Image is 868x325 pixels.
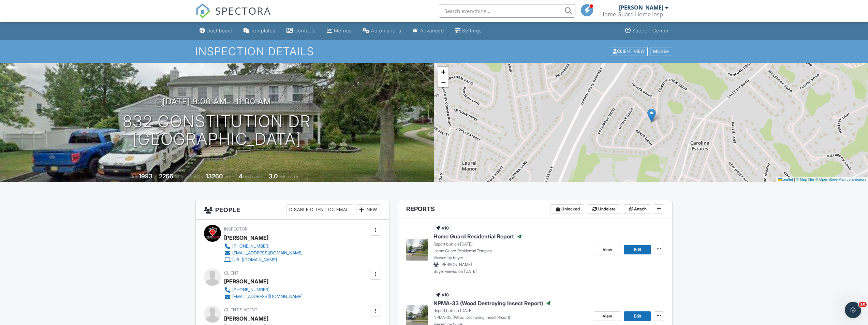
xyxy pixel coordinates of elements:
span: bathrooms [279,174,298,179]
span: − [441,78,445,86]
span: bedrooms [244,174,262,179]
div: [PERSON_NAME] [619,4,663,11]
a: SPECTORA [195,9,271,24]
div: 4 [239,173,242,180]
span: Inspector [224,226,248,232]
span: 10 [859,302,867,307]
a: Zoom out [438,77,448,87]
a: Client View [609,48,649,54]
a: [PHONE_NUMBER] [224,286,303,293]
iframe: Intercom live chat [845,302,861,318]
a: Support Center [622,25,672,37]
div: [PHONE_NUMBER] [232,243,269,249]
div: Disable Client CC Email [286,204,353,215]
span: | [794,177,795,181]
a: [PERSON_NAME] [224,313,268,324]
a: Metrics [324,25,354,37]
div: Automations [371,28,401,33]
a: Leaflet [778,177,793,181]
span: + [441,68,445,76]
a: © OpenStreetMap contributors [815,177,866,181]
div: New [356,204,381,215]
span: Lot Size [190,174,205,179]
a: [URL][DOMAIN_NAME] [224,256,303,263]
div: [URL][DOMAIN_NAME] [232,257,277,263]
h1: 832 Constitution Dr [GEOGRAPHIC_DATA] [123,113,311,149]
a: © MapTiler [796,177,814,181]
img: The Best Home Inspection Software - Spectora [195,3,210,18]
div: Dashboard [207,28,233,33]
div: Settings [462,28,482,33]
span: SPECTORA [215,3,271,18]
div: [EMAIL_ADDRESS][DOMAIN_NAME] [232,250,303,256]
h3: People [196,200,389,220]
h3: [DATE] 9:00 am - 11:00 am [163,97,271,106]
div: Metrics [334,28,352,33]
a: Zoom in [438,67,448,77]
a: [PHONE_NUMBER] [224,243,303,250]
div: 1993 [139,173,152,180]
div: Templates [251,28,276,33]
div: Client View [610,47,648,56]
a: [EMAIL_ADDRESS][DOMAIN_NAME] [224,250,303,256]
div: Advanced [420,28,444,33]
span: Built [130,174,138,179]
div: [PHONE_NUMBER] [232,287,269,293]
div: 13260 [206,173,223,180]
a: Advanced [410,25,447,37]
span: sq.ft. [224,174,232,179]
div: [PERSON_NAME] [224,233,268,243]
div: [PERSON_NAME] [224,276,268,286]
a: Automations (Basic) [360,25,404,37]
span: sq. ft. [174,174,184,179]
h1: Inspection Details [195,45,673,57]
div: 3.0 [269,173,278,180]
span: Client's Agent [224,307,258,312]
a: Settings [452,25,485,37]
div: More [650,47,672,56]
div: Contacts [294,28,316,33]
a: Templates [241,25,278,37]
span: Client [224,270,239,276]
input: Search everything... [439,4,575,18]
div: Support Center [632,28,669,33]
div: Home Guard Home Inspections [600,11,668,18]
img: Marker [647,108,656,122]
a: Dashboard [197,25,235,37]
a: Contacts [284,25,319,37]
a: [EMAIL_ADDRESS][DOMAIN_NAME] [224,293,303,300]
div: 2266 [159,173,173,180]
div: [EMAIL_ADDRESS][DOMAIN_NAME] [232,294,303,299]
